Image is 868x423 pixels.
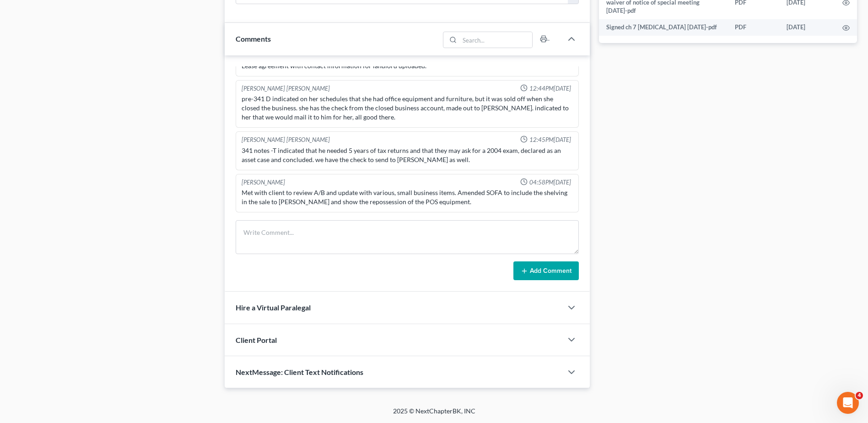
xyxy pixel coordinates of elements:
input: Search... [459,32,532,48]
div: pre-341 D indicated on her schedules that she had office equipment and furniture, but it was sold... [242,94,573,122]
iframe: Intercom live chat [837,392,859,414]
td: [DATE] [779,19,835,36]
td: PDF [728,19,779,36]
span: 12:44PM[DATE] [529,84,571,93]
span: Comments [236,34,271,43]
span: 12:45PM[DATE] [529,136,571,144]
div: [PERSON_NAME] [PERSON_NAME] [242,84,330,93]
button: Add Comment [513,261,579,281]
div: 2025 © NextChapterBK, INC [173,407,695,423]
span: 4 [856,392,863,399]
div: 341 notes -T indicated that he needed 5 years of tax returns and that they may ask for a 2004 exa... [242,146,573,164]
div: Met with client to review A/B and update with various, small business items. Amended SOFA to incl... [242,188,573,206]
td: Signed ch 7 [MEDICAL_DATA] [DATE]-pdf [599,19,728,36]
div: [PERSON_NAME] [242,178,285,187]
span: NextMessage: Client Text Notifications [236,368,363,376]
span: Hire a Virtual Paralegal [236,303,311,312]
span: Client Portal [236,336,277,344]
span: 04:58PM[DATE] [529,178,571,187]
div: [PERSON_NAME] [PERSON_NAME] [242,136,330,144]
